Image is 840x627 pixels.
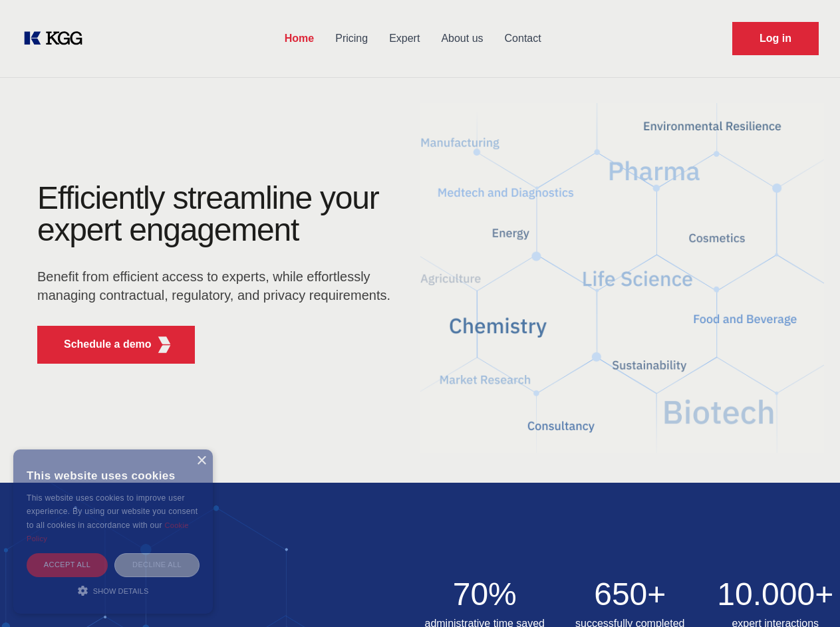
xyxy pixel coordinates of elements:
[420,86,825,469] img: KGG Fifth Element RED
[21,28,93,49] a: KOL Knowledge Platform: Talk to Key External Experts (KEE)
[732,22,819,55] a: Request Demo
[37,267,399,305] p: Benefit from efficient access to experts, while effortlessly managing contractual, regulatory, an...
[420,578,550,610] h2: 70%
[27,459,200,491] div: This website uses cookies
[27,584,200,597] div: Show details
[325,21,378,56] a: Pricing
[196,456,206,466] div: Close
[37,182,399,246] h1: Efficiently streamline your expert engagement
[430,21,493,56] a: About us
[64,336,152,352] p: Schedule a demo
[27,521,189,543] a: Cookie Policy
[274,21,325,56] a: Home
[565,578,695,610] h2: 650+
[156,336,173,353] img: KGG Fifth Element RED
[494,21,552,56] a: Contact
[37,326,195,364] button: Schedule a demoKGG Fifth Element RED
[93,587,149,595] span: Show details
[27,553,108,576] div: Accept all
[27,493,198,530] span: This website uses cookies to improve user experience. By using our website you consent to all coo...
[114,553,200,576] div: Decline all
[378,21,430,56] a: Expert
